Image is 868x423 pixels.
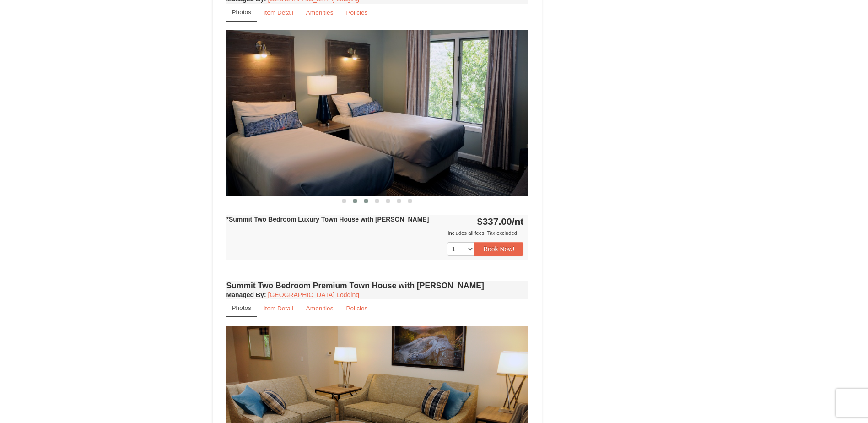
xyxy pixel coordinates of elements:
[226,291,266,298] strong: :
[226,291,264,298] span: Managed By
[300,299,340,317] a: Amenities
[226,281,528,290] h4: Summit Two Bedroom Premium Town House with [PERSON_NAME]
[268,291,359,298] a: [GEOGRAPHIC_DATA] Lodging
[232,304,251,311] small: Photos
[226,299,257,317] a: Photos
[306,305,334,312] small: Amenities
[300,4,340,22] a: Amenities
[346,9,367,16] small: Policies
[340,299,373,317] a: Policies
[226,216,429,223] strong: *Summit Two Bedroom Luxury Town House with [PERSON_NAME]
[232,9,251,16] small: Photos
[477,216,524,227] strong: $337.00
[226,4,257,22] a: Photos
[340,4,373,22] a: Policies
[226,30,528,195] img: 18876286-97-039ded11.png
[512,216,524,227] span: /nt
[258,299,299,317] a: Item Detail
[346,305,367,312] small: Policies
[264,9,293,16] small: Item Detail
[474,242,524,256] button: Book Now!
[306,9,334,16] small: Amenities
[264,305,293,312] small: Item Detail
[226,228,524,238] div: Includes all fees. Tax excluded.
[258,4,299,22] a: Item Detail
